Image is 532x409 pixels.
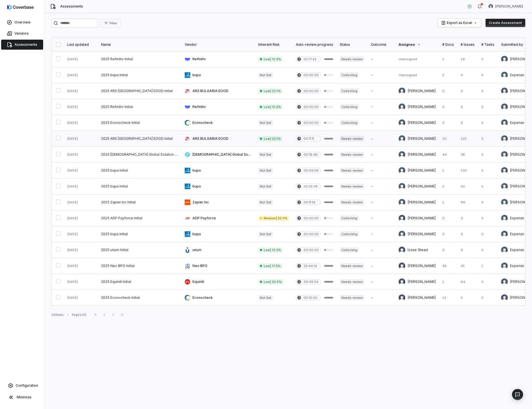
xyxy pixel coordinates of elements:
img: Carol Najera avatar [501,294,508,301]
img: Experian Admin avatar [501,247,508,253]
td: - [368,194,395,210]
td: - [368,83,395,99]
span: Minimize [17,395,31,400]
img: Experian Admin avatar [501,72,508,78]
img: Stewart Mair avatar [501,151,508,158]
div: Outcome [371,42,392,47]
div: # Issues [461,42,475,47]
img: Stewart Mair avatar [501,167,508,174]
img: Verity Billson avatar [501,88,508,94]
td: - [368,179,395,194]
img: Stewart Mair avatar [501,199,508,206]
img: Stewart Mair avatar [399,151,405,158]
div: # Tasks [481,42,494,47]
img: Stewart Mair avatar [399,135,405,142]
span: Overview [14,20,31,25]
td: - [368,51,395,67]
a: Configuration [2,381,42,391]
div: 16 items [51,313,64,317]
td: - [368,131,395,147]
img: Experian Admin avatar [501,215,508,222]
td: - [368,210,395,226]
img: Stewart Mair avatar [399,199,405,206]
img: Verity Billson avatar [399,88,405,94]
img: Carol Najera avatar [399,278,405,285]
button: Export as Excel [438,19,481,27]
span: Filter [109,21,117,25]
button: Create Assessment [485,19,525,27]
img: logo-D7KZi-bG.svg [7,4,34,10]
img: Tara Green avatar [399,119,405,126]
span: Assessments [60,4,83,9]
div: Inherent Risk [258,42,289,47]
img: Verity Billson avatar [501,56,508,62]
td: - [368,274,395,290]
div: • [67,313,69,317]
button: Filter [100,19,121,27]
a: Assessments [1,40,43,50]
img: Verity Billson avatar [501,278,508,285]
td: - [368,99,395,115]
td: - [368,67,395,83]
img: Experian Admin avatar [501,119,508,126]
span: Assessments [14,42,37,47]
td: - [368,147,395,163]
td: - [368,242,395,258]
a: Overview [1,17,43,27]
img: Verity Billson avatar [501,104,508,110]
img: Sammie Tan avatar [399,215,405,222]
td: - [368,115,395,131]
img: Stewart Mair avatar [501,183,508,190]
button: Minimize [2,392,42,403]
span: Configuration [16,383,38,388]
div: Page 1 of 1 [72,313,87,317]
span: [PERSON_NAME] [495,4,523,9]
div: Auto-review progress [296,42,333,47]
div: Name [101,42,178,47]
img: Martin Bowles avatar [399,231,405,237]
td: - [368,226,395,242]
img: Verity Billson avatar [489,4,493,9]
img: Carol Najera avatar [399,294,405,301]
img: Stewart Mair avatar [399,167,405,174]
button: Verity Billson avatar[PERSON_NAME] [485,2,526,11]
img: Stewart Mair avatar [399,183,405,190]
div: Assignee [399,42,436,47]
div: # Docs [442,42,454,47]
div: Vendor [185,42,252,47]
div: Last updated [67,42,94,47]
td: - [368,258,395,274]
td: - [368,290,395,306]
img: Experian Admin avatar [501,231,508,237]
img: Experian Admin avatar [501,263,508,269]
td: - [368,163,395,179]
img: Stewart Mair avatar [501,135,508,142]
img: Izzee Stead avatar [399,247,405,253]
img: Felipe Bertho avatar [399,263,405,269]
span: Vendors [14,31,29,36]
img: Verity Billson avatar [399,104,405,110]
div: Status [340,42,364,47]
a: Vendors [1,28,43,39]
